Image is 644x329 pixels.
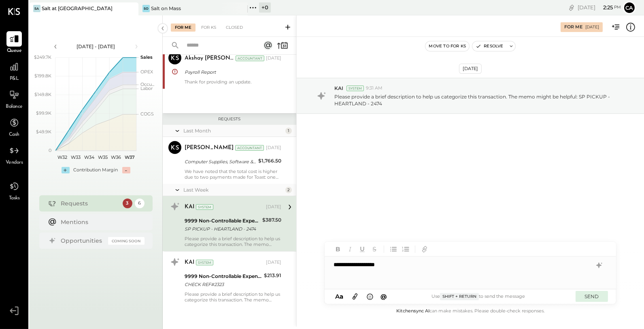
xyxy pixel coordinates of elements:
[440,293,479,300] span: Shift + Return
[333,244,343,254] button: Bold
[10,75,19,83] span: P&L
[266,204,281,210] div: [DATE]
[197,23,220,32] div: For KS
[222,23,247,32] div: Closed
[196,260,213,265] div: System
[0,59,28,83] a: P&L
[400,244,411,254] button: Ordered List
[123,199,132,208] div: 3
[142,5,150,12] div: So
[124,154,134,160] text: W37
[185,169,281,180] div: We have noted that the total cost is higher due to two payments made for Toast: one for and the o...
[62,167,70,173] div: +
[34,73,51,79] text: $199.8K
[74,167,118,173] div: Contribution Margin
[235,145,264,151] div: Accountant
[61,237,104,245] div: Opportunities
[585,24,599,30] div: [DATE]
[49,147,51,153] text: 0
[36,129,51,135] text: $49.9K
[171,23,196,32] div: For Me
[333,292,346,301] button: Aa
[6,103,23,111] span: Balance
[140,111,154,117] text: COGS
[357,244,368,254] button: Underline
[185,236,281,247] div: Please provide a brief description to help us categorize this transaction. The memo might be help...
[151,5,181,12] div: Salt on Mass
[135,199,145,208] div: 6
[266,145,281,151] div: [DATE]
[0,143,28,167] a: Vendors
[34,92,51,97] text: $149.8K
[564,24,582,30] div: For Me
[567,3,576,12] div: copy link
[140,69,153,75] text: OPEX
[196,204,213,210] div: System
[369,244,380,254] button: Strikethrough
[185,225,260,233] div: SP PICKUP - HEARTLAND - 2474
[36,110,51,116] text: $99.9K
[378,291,389,301] button: @
[472,41,506,51] button: Resolve
[266,55,281,62] div: [DATE]
[345,244,355,254] button: Italic
[185,68,279,76] div: Payroll Report
[262,216,281,224] div: $387.50
[366,85,383,92] span: 9:31 AM
[42,5,113,12] div: Salt at [GEOGRAPHIC_DATA]
[236,56,264,61] div: Accountant
[61,199,119,207] div: Requests
[0,31,28,55] a: Queue
[9,131,19,139] span: Cash
[111,154,121,160] text: W36
[185,203,194,211] div: KAI
[346,85,364,91] div: System
[84,154,94,160] text: W34
[334,93,623,107] p: Please provide a brief description to help us categorize this transaction. The memo might be help...
[285,187,292,193] div: 2
[183,186,283,193] div: Last Week
[185,144,234,152] div: [PERSON_NAME]
[578,4,621,11] div: [DATE]
[340,293,343,300] span: a
[185,280,261,288] div: CHECK REF#2323
[285,128,292,134] div: 1
[98,154,107,160] text: W35
[140,54,153,60] text: Sales
[389,293,567,300] div: Use to send the message
[61,218,140,226] div: Mentions
[0,87,28,111] a: Balance
[183,127,283,134] div: Last Month
[57,154,67,160] text: W32
[185,258,194,267] div: KAI
[259,2,271,13] div: + 0
[185,291,281,303] div: Please provide a brief description to help us categorize this transaction. The memo might be help...
[140,81,154,87] text: Occu...
[185,54,234,62] div: Akshay [PERSON_NAME]
[185,217,260,225] div: 9999 Non-Controllable Expenses:Other Income and Expenses:To Be Classified P&L
[62,43,130,50] div: [DATE] - [DATE]
[108,237,145,245] div: Coming Soon
[258,157,281,165] div: $1,766.50
[388,244,399,254] button: Unordered List
[185,272,261,280] div: 9999 Non-Controllable Expenses:Other Income and Expenses:To Be Classified P&L
[34,54,51,60] text: $249.7K
[9,195,20,202] span: Tasks
[0,115,28,139] a: Cash
[266,259,281,266] div: [DATE]
[425,41,469,51] button: Move to for ks
[33,5,40,12] div: Sa
[140,85,153,91] text: Labor
[576,291,608,302] button: SEND
[459,64,482,74] div: [DATE]
[623,1,636,14] button: Ca
[185,79,281,85] div: Thank for providing an update.
[0,179,28,202] a: Tasks
[380,293,387,300] span: @
[122,167,130,173] div: -
[7,47,22,55] span: Queue
[71,154,81,160] text: W33
[334,85,343,92] span: KAI
[185,158,256,166] div: Computer Supplies, Software & IT
[419,244,430,254] button: Add URL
